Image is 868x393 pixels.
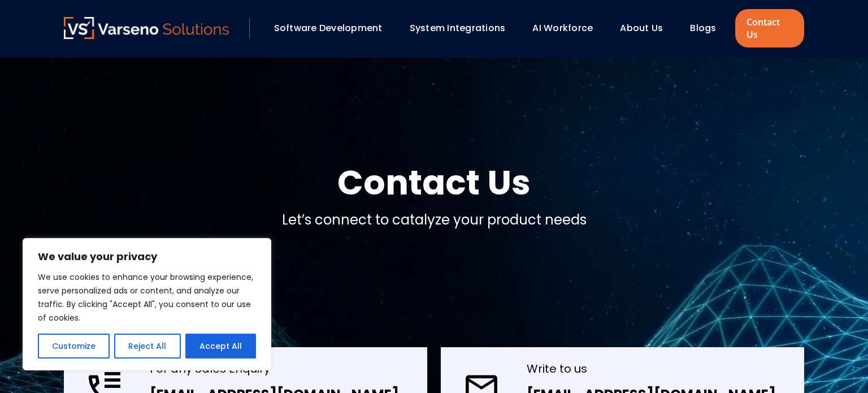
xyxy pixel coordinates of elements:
[268,19,398,38] div: Software Development
[337,160,531,205] h1: Contact Us
[38,334,110,359] button: Customize
[185,334,256,359] button: Accept All
[614,19,679,38] div: About Us
[527,361,776,377] div: Write to us
[690,21,716,34] a: Blogs
[684,19,732,38] div: Blogs
[38,270,256,325] p: We use cookies to enhance your browsing experience, serve personalized ads or content, and analyz...
[527,19,609,38] div: AI Workforce
[735,9,804,47] a: Contact Us
[114,334,180,359] button: Reject All
[410,21,506,34] a: System Integrations
[404,19,522,38] div: System Integrations
[532,21,593,34] a: AI Workforce
[64,17,229,39] img: Varseno Solutions – Product Engineering & IT Services
[38,250,256,264] p: We value your privacy
[64,17,229,40] a: Varseno Solutions – Product Engineering & IT Services
[282,210,587,230] p: Let’s connect to catalyze your product needs
[150,361,399,377] div: For any Sales Enquiry
[620,21,663,34] a: About Us
[274,21,383,34] a: Software Development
